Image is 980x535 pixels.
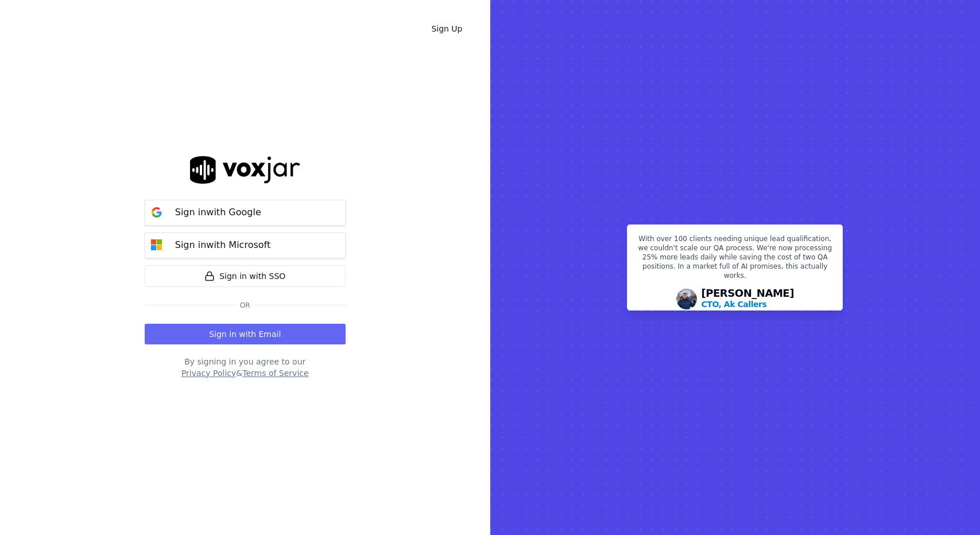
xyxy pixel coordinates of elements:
[175,206,261,219] p: Sign in with Google
[235,301,255,310] span: Or
[676,289,697,309] img: Avatar
[702,288,795,310] div: [PERSON_NAME]
[242,367,308,379] button: Terms of Service
[175,238,270,252] p: Sign in with Microsoft
[145,234,168,257] img: microsoft Sign in button
[634,234,835,285] p: With over 100 clients needing unique lead qualification, we couldn't scale our QA process. We're ...
[181,367,236,379] button: Privacy Policy
[145,324,346,344] button: Sign in with Email
[145,356,346,379] div: By signing in you agree to our &
[145,201,168,224] img: google Sign in button
[145,232,346,258] button: Sign inwith Microsoft
[145,200,346,226] button: Sign inwith Google
[145,265,346,287] a: Sign in with SSO
[702,298,767,310] p: CTO, Ak Callers
[422,18,471,39] a: Sign Up
[190,156,300,183] img: logo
